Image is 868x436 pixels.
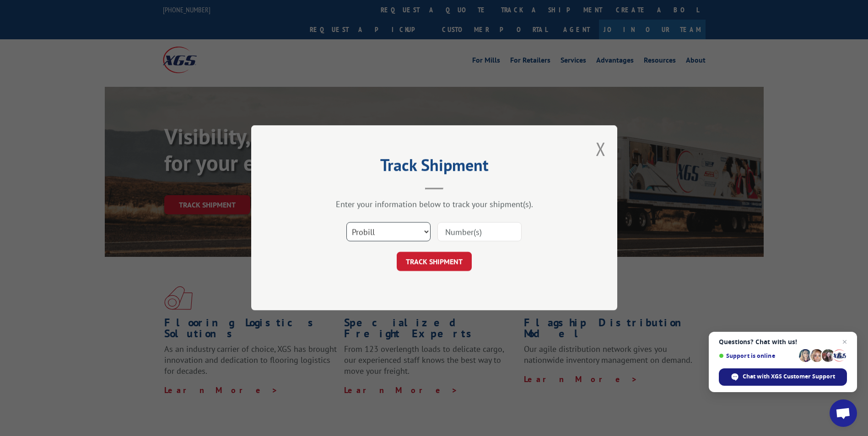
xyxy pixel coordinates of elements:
span: Chat with XGS Customer Support [719,368,847,386]
input: Number(s) [437,223,522,242]
a: Open chat [830,399,857,427]
span: Support is online [719,352,796,359]
button: Close modal [596,137,606,161]
span: Chat with XGS Customer Support [743,372,835,381]
div: Enter your information below to track your shipment(s). [297,199,571,210]
button: TRACK SHIPMENT [397,252,472,271]
h2: Track Shipment [297,159,571,176]
span: Questions? Chat with us! [719,338,847,346]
